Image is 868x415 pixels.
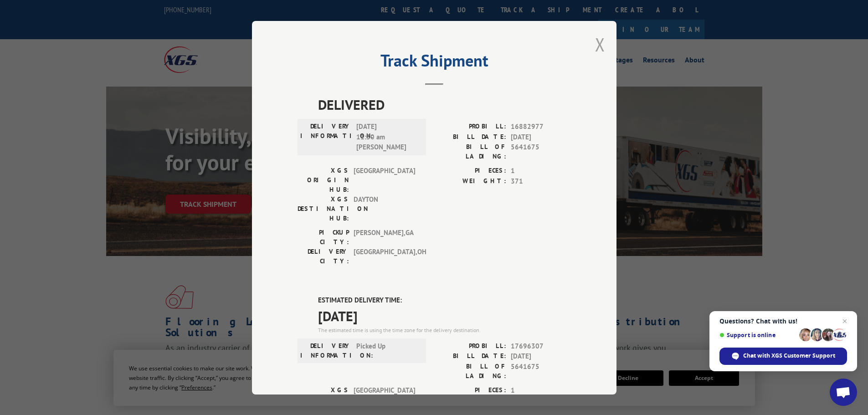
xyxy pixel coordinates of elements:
span: Chat with XGS Customer Support [743,352,835,360]
h2: Track Shipment [298,54,571,72]
label: DELIVERY INFORMATION: [300,341,352,360]
label: WEIGHT: [434,176,506,186]
label: BILL DATE: [434,132,506,142]
span: Questions? Chat with us! [719,318,847,325]
span: DELIVERED [318,94,571,115]
span: [DATE] [511,351,571,362]
label: BILL OF LADING: [434,361,506,380]
label: BILL OF LADING: [434,142,506,161]
label: DELIVERY INFORMATION: [300,122,352,153]
div: Chat with XGS Customer Support [719,348,847,365]
label: ESTIMATED DELIVERY TIME: [318,295,571,306]
span: [GEOGRAPHIC_DATA] [354,385,415,414]
span: DAYTON [354,195,415,223]
label: XGS ORIGIN HUB: [298,385,349,414]
label: DELIVERY CITY: [298,247,349,266]
span: [DATE] 11:30 am [PERSON_NAME] [356,122,418,153]
span: [DATE] [511,132,571,142]
span: 5641675 [511,361,571,380]
label: PROBILL: [434,122,506,132]
span: 16882977 [511,122,571,132]
button: Close modal [595,32,605,56]
label: PIECES: [434,166,506,176]
span: 1 [511,385,571,395]
label: BILL DATE: [434,351,506,362]
span: Picked Up [356,341,418,360]
span: 5641675 [511,142,571,161]
div: The estimated time is using the time zone for the delivery destination. [318,326,571,334]
span: 17696307 [511,341,571,351]
label: PROBILL: [434,341,506,351]
div: Open chat [830,379,857,406]
label: XGS ORIGIN HUB: [298,166,349,195]
label: PICKUP CITY: [298,228,349,247]
span: Close chat [839,316,850,327]
span: Support is online [719,332,796,338]
span: [PERSON_NAME] , GA [354,228,415,247]
span: 371 [511,176,571,186]
span: 1 [511,166,571,176]
span: [DATE] [318,305,571,326]
span: [GEOGRAPHIC_DATA] , OH [354,247,415,266]
label: PIECES: [434,385,506,395]
span: [GEOGRAPHIC_DATA] [354,166,415,195]
label: XGS DESTINATION HUB: [298,195,349,223]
